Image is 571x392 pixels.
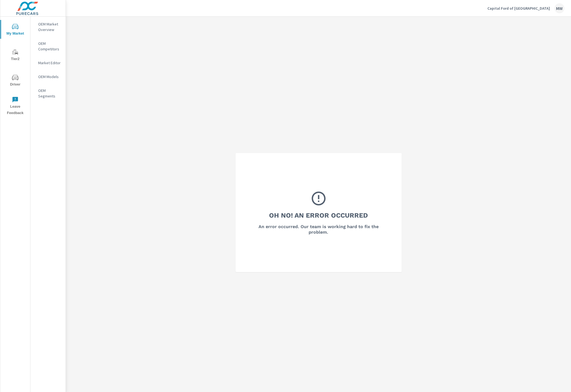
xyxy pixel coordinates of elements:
div: OEM Market Overview [30,20,66,34]
h3: Oh No! An Error Occurred [269,211,368,220]
p: Capital Ford of [GEOGRAPHIC_DATA] [487,6,550,11]
span: Driver [2,74,29,88]
div: OEM Models [30,73,66,81]
p: OEM Market Overview [38,21,61,32]
p: OEM Segments [38,88,61,99]
span: Tier2 [2,49,29,62]
div: nav menu [0,17,30,118]
h6: An error occurred. Our team is working hard to fix the problem. [250,224,387,235]
p: Market Editor [38,60,61,66]
p: OEM Models [38,74,61,79]
div: Market Editor [30,59,66,67]
span: Leave Feedback [2,96,29,116]
span: My Market [2,23,29,37]
div: MW [554,3,564,13]
div: OEM Segments [30,86,66,100]
div: OEM Competitors [30,39,66,53]
p: OEM Competitors [38,41,61,52]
